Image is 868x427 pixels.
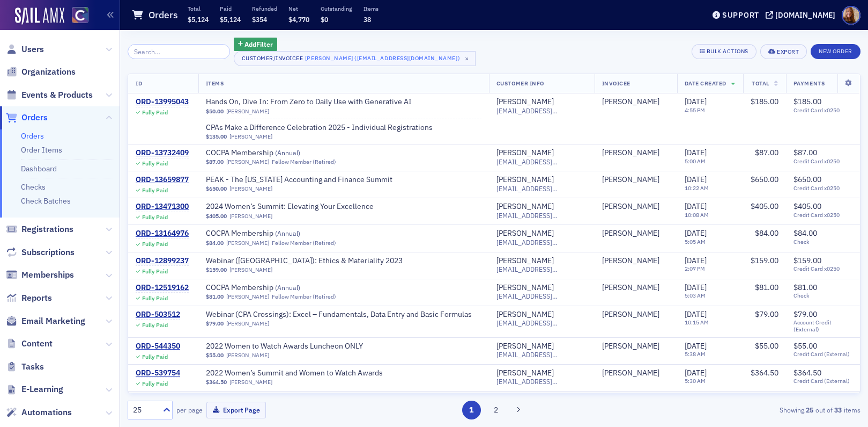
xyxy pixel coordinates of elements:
a: [PERSON_NAME] [226,293,269,300]
div: Fully Paid [142,187,168,194]
span: $55.00 [793,341,817,351]
span: [EMAIL_ADDRESS][DOMAIN_NAME] [496,351,587,359]
a: Subscriptions [6,247,75,258]
span: ( Annual ) [275,148,300,157]
span: $185.00 [793,97,821,106]
span: [DATE] [685,148,707,157]
span: [EMAIL_ADDRESS][DOMAIN_NAME] [496,107,587,115]
a: [PERSON_NAME] [226,108,269,115]
button: Export [760,44,807,59]
a: Order Items [21,145,62,155]
span: × [462,54,472,63]
span: [DATE] [685,97,707,106]
span: $84.00 [793,228,817,238]
span: Credit Card x0250 [793,158,852,165]
a: ORD-544350 [136,342,180,351]
span: $55.00 [755,341,778,351]
a: Check Batches [21,196,71,206]
button: Export Page [206,402,266,418]
div: ORD-539754 [136,368,180,378]
div: Showing out of items [624,405,860,415]
span: Hands On, Dive In: From Zero to Daily Use with Generative AI [206,97,412,107]
span: $87.00 [206,158,224,165]
span: Louise Hunter [602,256,670,266]
a: ORD-13995043 [136,97,189,107]
a: ORD-13471300 [136,202,189,212]
div: ORD-13164976 [136,229,189,238]
a: E-Learning [6,383,63,395]
span: $0 [321,15,328,24]
button: Bulk Actions [692,44,756,59]
a: PEAK - The [US_STATE] Accounting and Finance Summit [206,175,392,185]
span: $135.00 [206,133,227,140]
a: [PERSON_NAME] [496,202,554,212]
span: Users [21,44,44,55]
span: [DATE] [685,228,707,238]
span: $405.00 [751,201,778,211]
span: Louise Hunter [602,175,670,185]
span: Credit Card x0250 [793,185,852,192]
button: [DOMAIN_NAME] [766,11,839,19]
div: [PERSON_NAME] [602,368,659,378]
span: Check [793,238,852,245]
span: $79.00 [755,309,778,319]
span: Content [21,338,53,350]
a: Users [6,44,44,55]
span: Credit Card (External) [793,378,852,385]
a: ORD-13659877 [136,175,189,185]
span: ( Annual ) [275,229,300,237]
span: [DATE] [685,309,707,319]
a: [PERSON_NAME] [602,175,659,185]
div: [PERSON_NAME] [496,283,554,293]
a: Checks [21,182,46,192]
a: Organizations [6,66,76,78]
span: $5,124 [220,15,241,24]
span: $159.00 [206,266,227,273]
a: [PERSON_NAME] [602,229,659,238]
span: Orders [21,112,48,124]
div: [PERSON_NAME] [496,229,554,238]
span: $84.00 [206,240,224,247]
a: [PERSON_NAME] [602,283,659,293]
span: [EMAIL_ADDRESS][DOMAIN_NAME] [496,158,587,166]
time: 10:15 AM [685,319,709,326]
a: [PERSON_NAME] [496,148,554,158]
span: Organizations [21,66,76,78]
span: $5,124 [188,15,209,24]
span: $405.00 [206,213,227,220]
a: [PERSON_NAME] [602,342,659,351]
a: [PERSON_NAME] [602,202,659,212]
div: [PERSON_NAME] [496,256,554,266]
div: Fellow Member (Retired) [272,240,336,247]
span: Louise Hunter [602,97,670,107]
span: $405.00 [793,201,821,211]
span: Profile [842,6,860,25]
div: Fully Paid [142,214,168,221]
strong: 25 [804,405,815,415]
p: Outstanding [321,5,352,12]
span: $79.00 [793,309,817,319]
div: [DOMAIN_NAME] [775,10,835,20]
span: $354 [252,15,267,24]
span: Reports [21,292,52,304]
span: [EMAIL_ADDRESS][DOMAIN_NAME] [496,292,587,300]
div: 25 [133,404,157,416]
a: CPAs Make a Difference Celebration 2025 - Individual Registrations [206,123,433,133]
button: AddFilter [234,38,278,51]
span: $81.00 [755,283,778,292]
a: [PERSON_NAME] [229,266,272,273]
span: 38 [363,15,371,24]
time: 5:38 AM [685,350,706,358]
button: New Order [811,44,860,59]
a: 2024 Women’s Summit: Elevating Your Excellence [206,202,374,212]
label: per page [176,405,203,415]
a: [PERSON_NAME] [496,368,554,378]
div: Fully Paid [142,322,168,329]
